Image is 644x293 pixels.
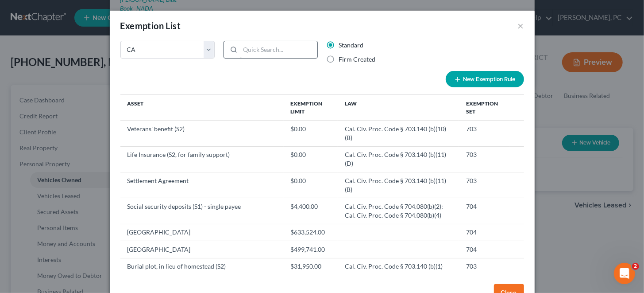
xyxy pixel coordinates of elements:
[120,121,284,146] td: Veterans' benefit (S2)
[284,198,338,224] td: $4,400.00
[338,95,459,121] th: Law
[284,241,338,258] td: $499,741.00
[284,224,338,241] td: $633,524.00
[338,121,459,146] td: Cal. Civ. Proc. Code § 703.140 (b)(10)(B)
[240,41,317,58] input: Quick Search...
[120,258,284,275] td: Burial plot, in lieu of homestead (S2)
[446,71,524,87] button: New Exemption Rule
[284,95,338,121] th: Exemption Limit
[284,172,338,198] td: $0.00
[339,41,364,50] label: Standard
[120,198,284,224] td: Social security deposits (S1) - single payee
[614,263,635,284] iframe: Intercom live chat
[459,241,509,258] td: 704
[459,95,509,121] th: Exemption Set
[284,258,338,275] td: $31,950.00
[338,172,459,198] td: Cal. Civ. Proc. Code § 703.140 (b)(11)(B)
[338,146,459,172] td: Cal. Civ. Proc. Code § 703.140 (b)(11)(D)
[120,95,284,121] th: Asset
[632,263,639,270] span: 2
[338,198,459,224] td: Cal. Civ. Proc. Code § 704.080(b)(2); Cal. Civ. Proc. Code § 704.080(b)(4)
[518,20,524,31] button: ×
[284,121,338,146] td: $0.00
[120,146,284,172] td: Life Insurance (S2, for family support)
[284,146,338,172] td: $0.00
[120,241,284,258] td: [GEOGRAPHIC_DATA]
[459,146,509,172] td: 703
[338,258,459,275] td: Cal. Civ. Proc. Code § 703.140 (b)(1)
[459,121,509,146] td: 703
[120,172,284,198] td: Settlement Agreement
[339,55,376,64] label: Firm Created
[459,198,509,224] td: 704
[459,172,509,198] td: 703
[120,20,181,32] div: Exemption List
[459,224,509,241] td: 704
[120,224,284,241] td: [GEOGRAPHIC_DATA]
[459,258,509,275] td: 703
